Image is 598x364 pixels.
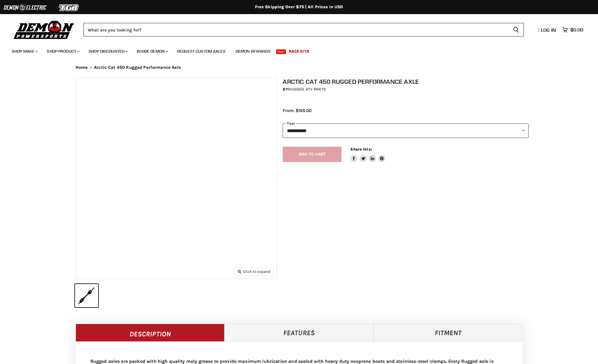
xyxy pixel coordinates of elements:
[132,45,171,57] a: Inside Demon
[84,23,524,36] form: Product
[42,45,83,57] a: Shop Product
[75,284,98,307] button: IMAGE thumbnail
[535,27,559,33] a: Log in
[283,78,529,85] h1: Arctic Cat 450 Rugged Performance Axle
[3,2,47,13] img: Demon Electric Logo 2
[224,324,374,341] a: Features
[47,2,91,13] img: TGB Logo 2
[284,45,314,57] a: Race Kits
[508,23,524,36] button: Search
[238,269,270,274] span: Click to expand
[570,27,583,33] span: $0.00
[374,324,523,341] a: Fitment
[288,87,326,92] a: Rugged ATV Parts
[94,65,181,70] span: Arctic Cat 450 Rugged Performance Axle
[235,268,273,275] button: Click to expand
[64,4,534,10] div: Free Shipping Over $75 | All Prices In USD
[84,23,508,36] input: Search
[84,45,131,57] a: Shop Discounted
[350,147,372,151] span: Share this:
[76,324,225,341] a: Description
[350,147,385,162] aside: Share this:
[64,65,534,70] nav: Breadcrumbs
[283,86,529,93] div: by
[173,45,230,57] a: Request Custom Axles
[559,26,586,34] a: $0.00
[231,45,275,57] a: Demon Rewards
[541,27,556,33] span: Log in
[283,108,312,113] span: From: $165.00
[7,43,582,57] ul: Main menu
[283,123,529,138] select: year
[76,65,88,70] a: Home
[7,45,41,57] a: Shop Make
[276,49,286,54] span: New!
[12,19,76,40] img: Demon Powersports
